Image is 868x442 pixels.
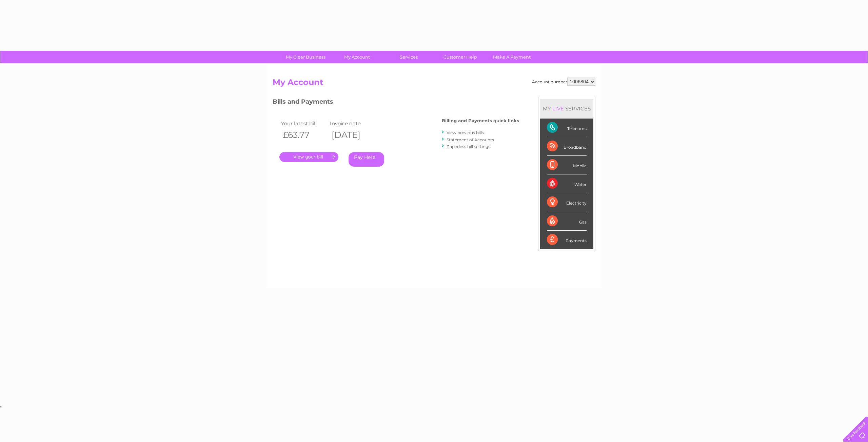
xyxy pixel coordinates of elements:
[547,156,587,174] div: Mobile
[551,105,565,112] div: LIVE
[329,51,385,63] a: My Account
[273,97,519,109] h3: Bills and Payments
[279,119,328,128] td: Your latest bill
[447,137,494,142] a: Statement of Accounts
[432,51,488,63] a: Customer Help
[279,152,338,162] a: .
[547,193,587,212] div: Electricity
[540,99,593,118] div: MY SERVICES
[273,78,595,90] h2: My Account
[447,144,490,149] a: Paperless bill settings
[547,212,587,231] div: Gas
[279,128,328,142] th: £63.77
[349,152,384,167] a: Pay Here
[547,119,587,137] div: Telecoms
[547,137,587,156] div: Broadband
[328,128,377,142] th: [DATE]
[278,51,334,63] a: My Clear Business
[442,118,519,123] h4: Billing and Payments quick links
[381,51,437,63] a: Services
[532,78,595,86] div: Account number
[484,51,540,63] a: Make A Payment
[547,231,587,249] div: Payments
[547,174,587,193] div: Water
[447,130,484,135] a: View previous bills
[328,119,377,128] td: Invoice date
